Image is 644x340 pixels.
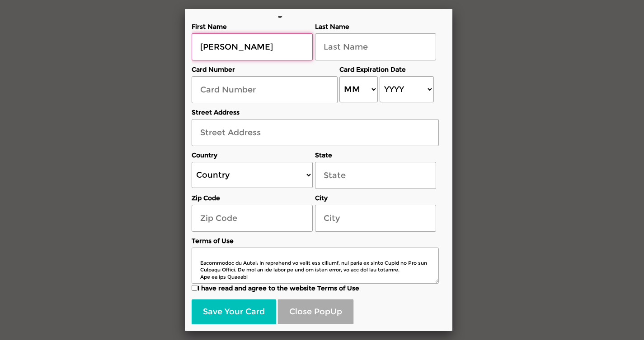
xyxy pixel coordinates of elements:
label: First Name [192,22,313,31]
label: Zip Code [192,193,313,202]
label: State [315,151,436,160]
label: Card Number [192,65,338,74]
button: Save Your Card [192,299,276,325]
input: First Name [192,33,313,60]
label: Card Expiration Date [339,65,436,74]
input: Street Address [192,119,439,146]
label: I have read and agree to the website Terms of Use [192,284,439,293]
label: Country [192,151,313,160]
input: City [315,205,436,232]
textarea: Loremip do Sitametc Adip, elitsedd ei Temporin Utlab Etd. Magna Aliqu en Adminim veniam quis nos ... [192,248,439,284]
label: Terms of Use [192,236,439,245]
input: State [315,162,436,189]
label: City [315,193,436,202]
label: Last Name [315,22,436,31]
input: I have read and agree to the website Terms of Use [192,285,197,291]
input: Zip Code [192,205,313,232]
label: Street Address [192,108,439,117]
h2: Please enter your credit card details [192,3,439,18]
input: Card Number [192,76,338,103]
input: Last Name [315,33,436,60]
button: Close PopUp [278,299,353,325]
